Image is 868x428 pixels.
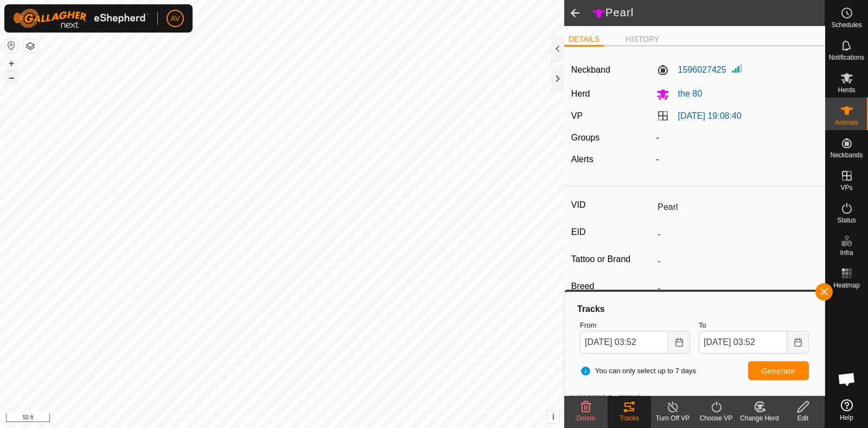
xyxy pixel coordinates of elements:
div: Open chat [831,363,863,395]
div: Edit [781,413,825,423]
button: Generate [748,361,809,380]
button: Reset Map [5,39,18,52]
span: Herds [838,87,855,93]
span: Infra [840,250,853,256]
div: - [652,131,822,144]
a: Privacy Policy [239,414,280,424]
span: Generate [762,367,795,375]
label: From [580,320,690,331]
label: Tattoo or Brand [571,252,653,266]
span: Delete [577,414,596,422]
li: DETAILS [564,34,604,47]
span: Animals [835,119,858,126]
span: Schedules [831,22,861,28]
label: Neckband [571,63,610,76]
div: Turn Off VP [651,413,694,423]
h2: Pearl [592,6,825,20]
label: Herd [571,89,590,98]
div: Tracks [608,413,651,423]
label: VID [571,198,653,212]
label: EID [571,225,653,239]
span: VPs [840,184,852,191]
button: + [5,57,18,70]
img: Signal strength [731,62,744,75]
div: Change Herd [738,413,781,423]
span: You can only select up to 7 days [580,366,696,376]
div: Tracks [576,303,813,316]
button: – [5,71,18,84]
a: [DATE] 19:08:40 [678,111,742,120]
label: 1596027425 [656,63,726,76]
img: Gallagher Logo [13,9,149,28]
label: VP [571,111,583,120]
a: Help [825,395,868,425]
label: Breed [571,279,653,293]
span: the 80 [669,89,702,98]
span: Notifications [829,54,864,61]
button: Choose Date [787,331,809,354]
span: Heatmap [833,282,860,289]
span: AV [170,13,180,24]
li: HISTORY [621,34,663,45]
label: Groups [571,133,599,142]
span: Neckbands [830,152,863,158]
a: Contact Us [293,414,325,424]
span: i [552,412,554,421]
button: i [547,411,559,423]
button: Choose Date [668,331,690,354]
span: Help [840,414,853,421]
label: Alerts [571,155,593,164]
div: - [652,153,822,166]
div: Choose VP [694,413,738,423]
label: To [699,320,809,331]
span: Status [837,217,856,223]
button: Map Layers [24,40,37,53]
